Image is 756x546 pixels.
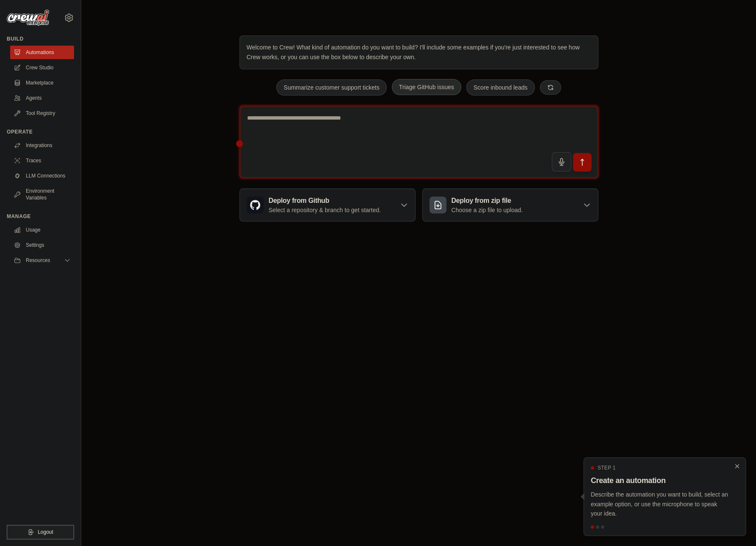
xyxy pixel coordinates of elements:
button: Resources [10,254,74,267]
a: Agents [10,91,74,105]
button: Summarize customer support tickets [276,79,386,96]
p: Describe the automation you want to build, select an example option, or use the microphone to spe... [591,490,729,519]
iframe: Chat Widget [714,505,756,546]
button: Close walkthrough [734,463,740,470]
p: Choose a zip file to upload. [451,206,523,214]
a: Traces [10,154,74,167]
a: Settings [10,238,74,252]
a: Environment Variables [10,184,74,205]
a: Marketplace [10,76,74,90]
a: Integrations [10,139,74,152]
a: Usage [10,223,74,237]
p: Welcome to Crew! What kind of automation do you want to build? I'll include some examples if you'... [247,43,591,62]
span: Logout [38,529,53,535]
div: Build [7,35,74,42]
span: Resources [26,257,50,264]
div: Operate [7,128,74,135]
p: Select a repository & branch to get started. [269,206,381,214]
a: Tool Registry [10,106,74,120]
a: Crew Studio [10,61,74,74]
span: Step 1 [597,464,616,471]
h3: Deploy from Github [269,196,381,206]
a: Automations [10,46,74,59]
button: Triage GitHub issues [392,79,461,95]
h3: Create an automation [591,475,729,486]
img: Logo [7,10,49,26]
a: LLM Connections [10,169,74,183]
div: Manage [7,213,74,220]
button: Score inbound leads [466,79,535,96]
h3: Deploy from zip file [451,196,523,206]
button: Logout [7,525,74,539]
